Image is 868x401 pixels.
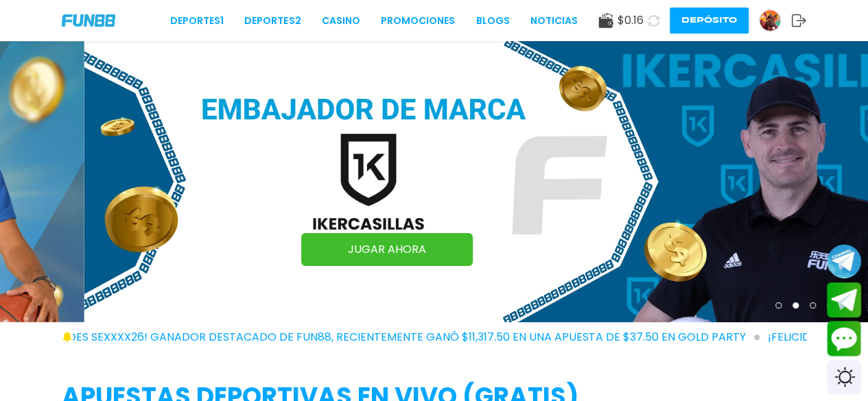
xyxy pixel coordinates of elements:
[827,243,861,279] button: Join telegram channel
[62,14,115,26] img: Company Logo
[476,14,510,28] a: BLOGS
[670,8,749,34] button: Depósito
[827,321,861,356] button: Contact customer service
[827,282,861,318] button: Join telegram
[170,14,224,28] a: Deportes1
[530,14,578,28] a: NOTICIAS
[301,233,473,266] a: JUGAR AHORA
[618,12,644,29] span: $ 0.16
[381,14,455,28] a: Promociones
[759,10,791,32] a: Avatar
[322,14,360,28] a: CASINO
[18,329,760,345] span: ¡FELICIDADES sexxxx26! GANADOR DESTACADO DE FUN88, RECIENTEMENTE GANÓ $11,317.50 EN UNA APUESTA D...
[760,10,780,31] img: Avatar
[244,14,301,28] a: Deportes2
[827,360,861,394] div: Switch theme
